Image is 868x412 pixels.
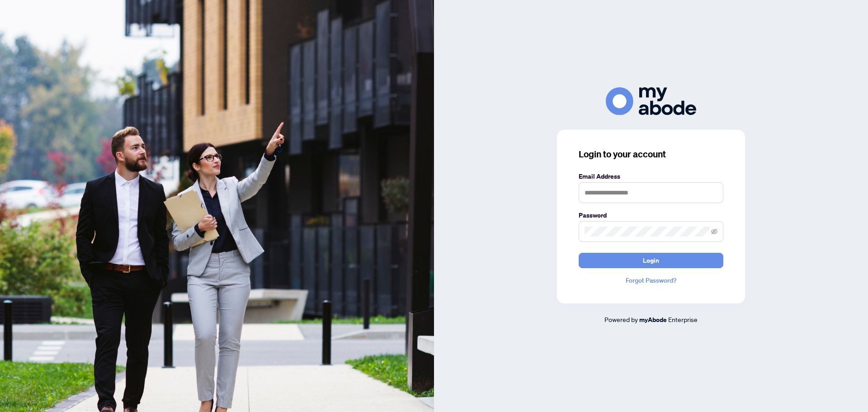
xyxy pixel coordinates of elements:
[579,275,723,285] a: Forgot Password?
[579,253,723,268] button: Login
[643,253,659,268] span: Login
[668,315,698,323] span: Enterprise
[579,210,723,220] label: Password
[579,171,723,181] label: Email Address
[606,87,696,115] img: ma-logo
[711,228,717,235] span: eye-invisible
[579,148,723,161] h3: Login to your account
[604,315,638,323] span: Powered by
[639,315,667,325] a: myAbode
